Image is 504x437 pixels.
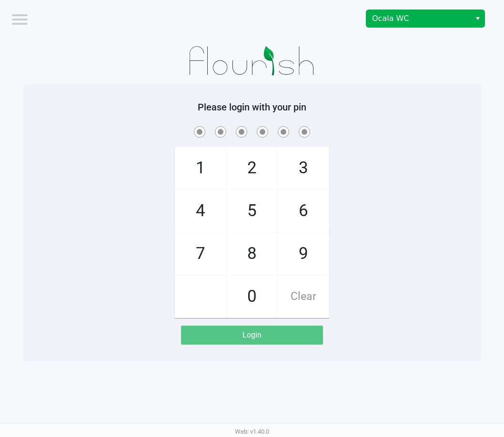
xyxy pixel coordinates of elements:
[175,233,226,275] span: 7
[227,147,277,189] span: 2
[227,233,277,275] span: 8
[278,190,329,232] span: 6
[175,147,226,189] span: 1
[278,233,329,275] span: 9
[471,10,484,27] button: Select
[175,190,226,232] span: 4
[227,276,277,318] span: 0
[372,13,465,24] span: Ocala WC
[30,101,474,113] h5: Please login with your pin
[227,190,277,232] span: 5
[278,276,329,318] span: Clear
[235,428,269,435] span: Web: v1.40.0
[278,147,329,189] span: 3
